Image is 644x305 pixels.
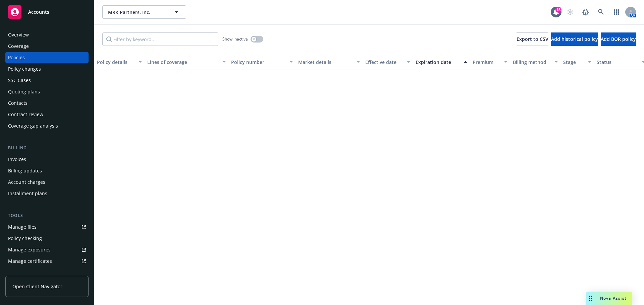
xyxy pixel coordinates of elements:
div: Expiration date [416,59,460,66]
a: Invoices [5,154,89,165]
a: Manage files [5,222,89,232]
div: 15 [555,7,561,13]
div: Installment plans [8,188,47,199]
div: Drag to move [586,292,595,305]
a: Coverage [5,41,89,52]
a: Switch app [610,5,623,19]
button: Lines of coverage [145,54,228,70]
span: Open Client Navigator [12,283,62,290]
div: Status [597,59,638,66]
a: Installment plans [5,188,89,199]
a: Billing updates [5,165,89,176]
a: SSC Cases [5,75,89,86]
div: Account charges [8,177,45,187]
a: Report a Bug [579,5,592,19]
div: Manage files [8,222,37,232]
a: Coverage gap analysis [5,121,89,131]
div: Quoting plans [8,86,40,97]
a: Overview [5,29,89,40]
a: Start snowing [563,5,577,19]
span: Show inactive [222,36,248,42]
span: Accounts [28,9,49,15]
div: Effective date [365,59,403,66]
button: Effective date [363,54,413,70]
div: Coverage gap analysis [8,121,58,131]
span: Add BOR policy [601,36,636,42]
a: Policies [5,52,89,63]
span: Add historical policy [551,36,598,42]
span: Nova Assist [600,295,627,301]
div: Manage exposures [8,244,51,255]
div: Lines of coverage [147,59,218,66]
div: Billing updates [8,165,42,176]
a: Manage claims [5,267,89,278]
div: Market details [298,59,353,66]
div: Invoices [8,154,26,165]
a: Policy checking [5,233,89,244]
a: Contacts [5,98,89,108]
button: Billing method [510,54,560,70]
div: Policy checking [8,233,42,244]
button: Nova Assist [586,292,632,305]
a: Account charges [5,177,89,187]
a: Contract review [5,109,89,120]
a: Manage certificates [5,256,89,266]
div: Manage claims [8,267,42,278]
div: Contract review [8,109,43,120]
div: Coverage [8,41,29,52]
button: Market details [296,54,363,70]
a: Policy changes [5,64,89,74]
a: Search [594,5,608,19]
div: Policy details [97,59,135,66]
button: Add BOR policy [601,32,636,46]
button: Export to CSV [517,32,548,46]
div: Stage [563,59,584,66]
div: Policy changes [8,64,41,74]
button: Expiration date [413,54,470,70]
div: Billing [5,145,89,151]
button: MRK Partners, Inc. [102,5,186,19]
span: Export to CSV [517,36,548,42]
div: Manage certificates [8,256,52,266]
button: Policy details [94,54,145,70]
a: Accounts [5,3,89,21]
div: SSC Cases [8,75,31,86]
button: Stage [560,54,594,70]
div: Billing method [513,59,550,66]
div: Policies [8,52,25,63]
button: Policy number [228,54,296,70]
a: Manage exposures [5,244,89,255]
button: Add historical policy [551,32,598,46]
input: Filter by keyword... [102,32,218,46]
span: MRK Partners, Inc. [108,9,166,16]
div: Overview [8,29,29,40]
div: Tools [5,212,89,219]
div: Premium [473,59,500,66]
button: Premium [470,54,510,70]
div: Policy number [231,59,285,66]
a: Quoting plans [5,86,89,97]
div: Contacts [8,98,28,108]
